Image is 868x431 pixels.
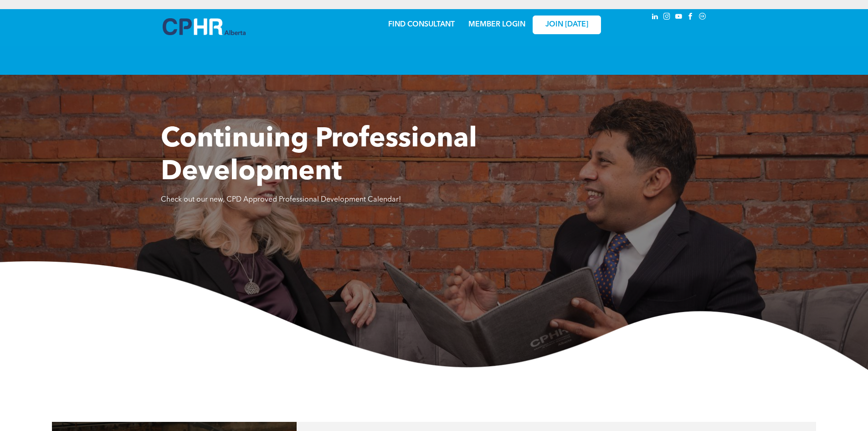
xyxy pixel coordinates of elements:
[650,11,660,24] a: linkedin
[468,21,525,28] a: MEMBER LOGIN
[388,21,455,28] a: FIND CONSULTANT
[533,16,601,34] a: JOIN [DATE]
[662,11,672,24] a: instagram
[161,196,401,203] span: Check out our new, CPD Approved Professional Development Calendar!
[161,126,477,186] span: Continuing Professional Development
[686,11,696,24] a: facebook
[545,21,588,29] span: JOIN [DATE]
[698,11,708,24] a: Social network
[674,11,684,24] a: youtube
[163,18,246,35] img: A blue and white logo for cp alberta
